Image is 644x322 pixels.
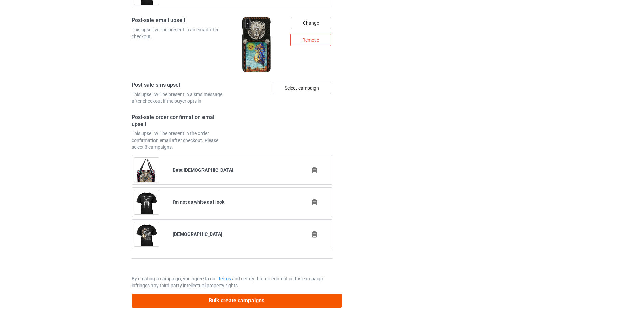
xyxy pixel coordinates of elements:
[290,34,331,46] div: Remove
[273,82,331,94] div: Select campaign
[132,91,230,104] div: This upsell will be present in a sms message after checkout if the buyer opts in.
[132,114,230,128] h4: Post-sale order confirmation email upsell
[132,82,230,89] h4: Post-sale sms upsell
[234,17,279,72] img: regular.jpg
[132,294,342,307] button: Bulk create campaigns
[291,17,331,29] div: Change
[132,130,230,150] div: This upsell will be present in the order confirmation email after checkout. Please select 3 campa...
[173,231,222,237] b: [DEMOGRAPHIC_DATA]
[173,167,233,173] b: Best [DEMOGRAPHIC_DATA]
[132,275,332,289] p: By creating a campaign, you agree to our and certify that no content in this campaign infringes a...
[132,26,230,40] div: This upsell will be present in an email after checkout.
[218,276,231,281] a: Terms
[132,17,230,24] h4: Post-sale email upsell
[173,199,224,205] b: i'm not as white as i look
